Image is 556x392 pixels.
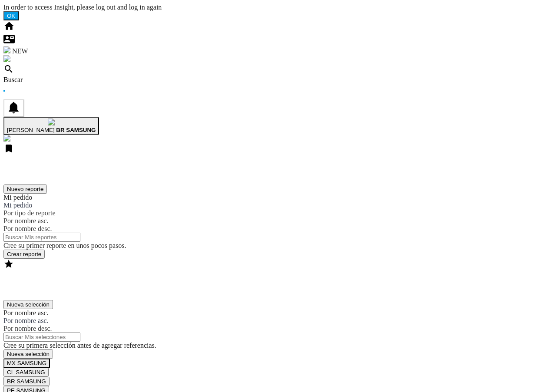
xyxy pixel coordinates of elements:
[48,119,55,125] img: profile.jpg
[3,135,10,142] img: wiser-w-icon-blue.png
[3,309,553,317] div: Por nombre asc.
[3,135,10,143] a: Abrir Sitio Wiser
[3,184,47,194] button: Nuevo reporte
[3,55,553,64] div: Alertas
[3,342,156,349] span: Cree su primera selección antes de agregar referencias.
[3,117,99,135] button: [PERSON_NAME] BR SAMSUNG
[3,233,80,242] input: Buscar Mis reportes
[3,76,553,84] div: Buscar
[3,368,49,377] button: CL SAMSUNG
[3,242,126,249] span: Cree su primer reporte en unos pocos pasos.
[3,46,553,55] div: WiseCard
[3,300,53,309] button: Nueva selección
[3,377,50,386] button: BR SAMSUNG
[3,359,50,366] md-menu-item: MX SAMSUNG
[56,127,96,133] b: BR SAMSUNG
[3,225,553,233] div: Por nombre desc.
[3,317,553,325] div: Por nombre asc.
[3,3,553,11] div: In order to access Insight, please log out and log in again
[3,250,45,259] button: Crear reporte
[3,359,50,368] button: MX SAMSUNG
[3,349,53,359] button: Nueva selección
[3,217,553,225] div: Por nombre asc.
[7,127,55,133] span: [PERSON_NAME]
[3,377,50,385] md-menu-item: BR SAMSUNG
[3,368,49,376] md-menu-item: CL SAMSUNG
[3,333,80,342] input: Buscar Mis selecciones
[3,201,553,209] div: Mi pedido
[3,55,10,62] img: alerts-logo.svg
[3,11,19,20] button: OK
[3,33,553,46] div: Contáctanos
[3,20,553,33] div: Inicio
[3,325,553,333] div: Por nombre desc.
[3,194,553,201] div: Mi pedido
[3,209,553,217] div: Por tipo de reporte
[3,46,10,53] img: wise-card.svg
[3,99,24,117] button: 0 notificación
[3,164,553,176] h2: Mis reportes
[3,280,553,291] h2: Mis selecciones
[12,47,28,55] span: NEW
